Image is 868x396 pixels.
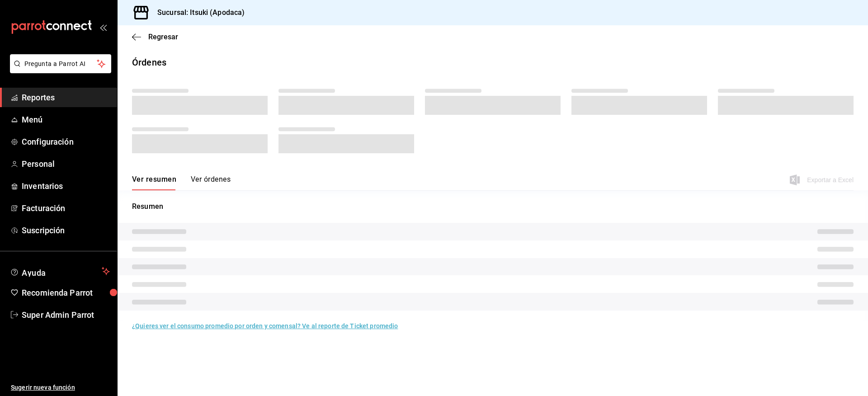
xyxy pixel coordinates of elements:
span: Pregunta a Parrot AI [24,59,97,69]
span: Inventarios [22,180,110,192]
span: Configuración [22,136,110,148]
span: Ayuda [22,266,98,277]
div: Órdenes [132,56,166,69]
button: Ver resumen [132,175,176,190]
span: Regresar [148,33,178,41]
span: Suscripción [22,224,110,236]
span: Super Admin Parrot [22,309,110,321]
button: open_drawer_menu [99,24,107,31]
div: navigation tabs [132,175,231,190]
button: Pregunta a Parrot AI [10,54,111,73]
span: Reportes [22,91,110,104]
span: Sugerir nueva función [11,383,110,392]
a: Pregunta a Parrot AI [6,66,111,75]
span: Recomienda Parrot [22,287,110,299]
span: Menú [22,113,110,126]
button: Regresar [132,33,178,41]
span: Personal [22,158,110,170]
button: Ver órdenes [191,175,231,190]
span: Facturación [22,202,110,214]
p: Resumen [132,201,854,212]
h3: Sucursal: Itsuki (Apodaca) [150,7,245,18]
a: ¿Quieres ver el consumo promedio por orden y comensal? Ve al reporte de Ticket promedio [132,322,398,330]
